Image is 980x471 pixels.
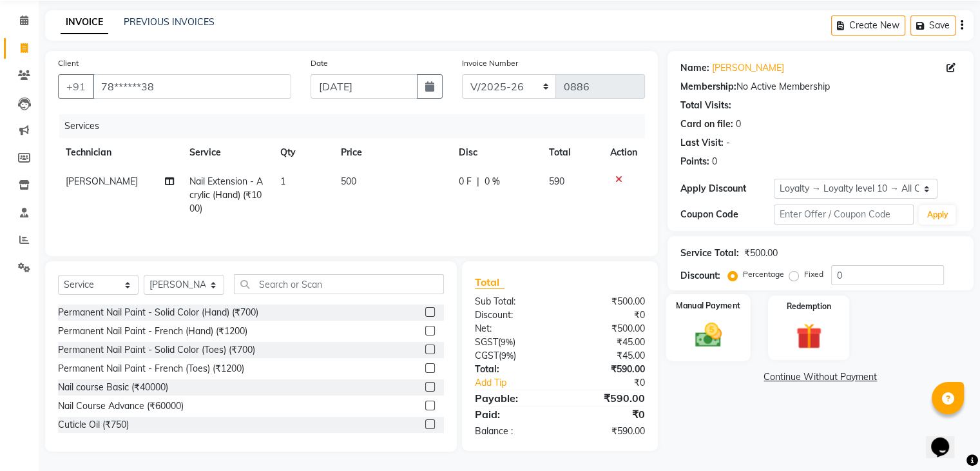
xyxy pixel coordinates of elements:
button: Save [910,15,956,35]
div: Coupon Code [680,208,774,221]
div: Permanent Nail Paint - Solid Color (Toes) (₹700) [58,343,255,357]
div: Discount: [680,269,720,283]
div: ₹0 [560,406,655,422]
img: _gift.svg [788,320,830,352]
th: Action [602,138,645,167]
label: Invoice Number [462,57,518,69]
div: Balance : [465,425,560,438]
span: Total [475,276,504,289]
div: - [726,136,730,150]
input: Enter Offer / Coupon Code [774,205,914,225]
div: No Active Membership [680,80,961,94]
div: Service Total: [680,246,739,260]
span: 590 [549,175,564,187]
span: 500 [341,175,356,187]
button: Apply [919,205,956,225]
th: Service [182,138,273,167]
span: Nail Extension - Acrylic (Hand) (₹1000) [189,175,263,214]
div: 0 [712,155,717,168]
span: 0 % [485,175,500,188]
a: PREVIOUS INVOICES [124,16,215,28]
div: Card on file: [680,117,733,131]
div: ₹500.00 [744,246,778,260]
div: Apply Discount [680,182,774,195]
div: Cuticle Oil (₹750) [58,418,129,432]
div: Net: [465,322,560,336]
div: Membership: [680,80,736,94]
div: Services [59,114,655,138]
div: Payable: [465,390,560,406]
div: Permanent Nail Paint - French (Hand) (₹1200) [58,325,247,338]
div: Last Visit: [680,136,724,150]
div: ₹45.00 [560,349,655,363]
div: Points: [680,155,709,168]
th: Price [333,138,451,167]
div: ₹500.00 [560,295,655,308]
label: Redemption [787,301,831,312]
div: Permanent Nail Paint - Solid Color (Hand) (₹700) [58,306,258,319]
div: Nail Course Advance (₹60000) [58,399,184,413]
div: Name: [680,61,709,75]
div: ₹45.00 [560,336,655,349]
div: ( ) [465,336,560,349]
span: [PERSON_NAME] [66,175,138,187]
div: ₹0 [560,308,655,322]
label: Percentage [743,268,784,280]
a: Add Tip [465,376,575,390]
span: SGST [475,336,498,348]
iframe: chat widget [926,419,967,458]
div: Paid: [465,406,560,422]
a: Continue Without Payment [670,370,971,384]
div: ₹500.00 [560,322,655,336]
span: 1 [280,175,285,187]
span: | [477,175,479,188]
button: +91 [58,74,94,99]
label: Date [311,57,328,69]
th: Technician [58,138,182,167]
button: Create New [831,15,905,35]
div: Total Visits: [680,99,731,112]
label: Client [58,57,79,69]
div: ₹590.00 [560,425,655,438]
span: CGST [475,350,499,361]
div: Sub Total: [465,295,560,308]
input: Search or Scan [234,274,444,294]
label: Fixed [804,268,823,280]
div: ₹590.00 [560,390,655,406]
div: 0 [736,117,741,131]
th: Disc [451,138,541,167]
div: ₹0 [575,376,654,390]
div: Total: [465,363,560,376]
label: Manual Payment [676,299,740,312]
div: ₹590.00 [560,363,655,376]
span: 9% [501,350,514,361]
a: INVOICE [61,11,108,34]
span: 0 F [459,175,472,188]
th: Qty [273,138,333,167]
img: _cash.svg [686,320,729,351]
div: Discount: [465,308,560,322]
th: Total [541,138,602,167]
div: Nail course Basic (₹40000) [58,381,168,394]
span: 9% [501,337,513,347]
div: Permanent Nail Paint - French (Toes) (₹1200) [58,362,244,376]
a: [PERSON_NAME] [712,61,784,75]
input: Search by Name/Mobile/Email/Code [93,74,291,99]
div: ( ) [465,349,560,363]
